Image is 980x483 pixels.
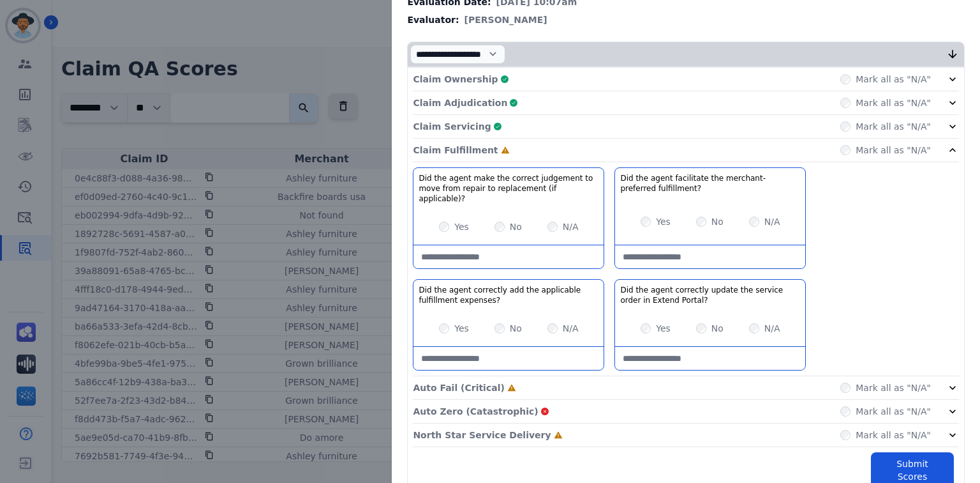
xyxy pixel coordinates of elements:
[419,173,598,204] h3: Did the agent make the correct judgement to move from repair to replacement (if applicable)?
[620,285,800,305] h3: Did the agent correctly update the service order in Extend Portal?
[656,215,671,228] label: Yes
[856,96,931,109] label: Mark all as "N/A"
[419,285,598,305] h3: Did the agent correctly add the applicable fulfillment expenses?
[764,322,780,335] label: N/A
[413,405,538,418] p: Auto Zero (Catastrophic)
[454,220,469,233] label: Yes
[656,322,671,335] label: Yes
[856,429,931,441] label: Mark all as "N/A"
[413,96,507,109] p: Claim Adjudication
[413,429,551,441] p: North Star Service Delivery
[563,322,579,335] label: N/A
[856,381,931,394] label: Mark all as "N/A"
[856,405,931,418] label: Mark all as "N/A"
[711,215,724,228] label: No
[764,215,780,228] label: N/A
[413,73,498,86] p: Claim Ownership
[510,322,522,335] label: No
[407,13,965,26] div: Evaluator:
[856,73,931,86] label: Mark all as "N/A"
[620,173,800,194] h3: Did the agent facilitate the merchant-preferred fulfillment?
[413,120,491,133] p: Claim Servicing
[454,322,469,335] label: Yes
[413,381,504,394] p: Auto Fail (Critical)
[464,13,547,26] span: [PERSON_NAME]
[563,220,579,233] label: N/A
[856,144,931,157] label: Mark all as "N/A"
[413,144,498,157] p: Claim Fulfillment
[711,322,724,335] label: No
[856,120,931,133] label: Mark all as "N/A"
[510,220,522,233] label: No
